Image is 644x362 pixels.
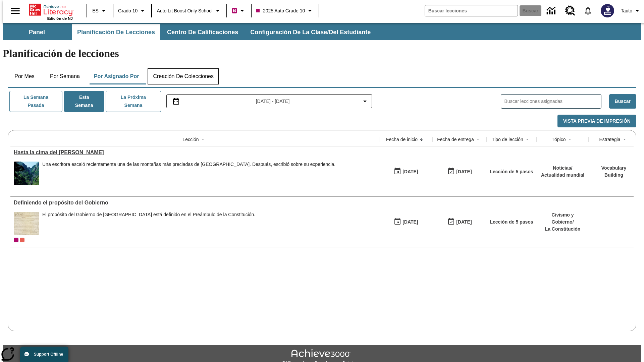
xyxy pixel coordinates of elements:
[229,5,249,17] button: Boost El color de la clase es rojo violeta. Cambiar el color de la clase.
[599,136,620,143] div: Estrategia
[47,16,73,20] span: Edición de NJ
[42,162,335,167] div: Una escritora escaló recientemente una de las montañas más preciadas de [GEOGRAPHIC_DATA]. Despué...
[540,212,585,226] p: Civismo y Gobierno /
[601,4,614,17] img: Avatar
[182,136,199,143] div: Lección
[445,165,474,178] button: 06/30/26: Último día en que podrá accederse la lección
[504,97,601,106] input: Buscar lecciones asignadas
[597,2,618,19] button: Escoja un nuevo avatar
[14,149,376,156] div: Hasta la cima del monte Tai
[402,218,418,226] div: [DATE]
[34,352,63,357] span: Support Offline
[8,68,41,84] button: Por mes
[621,135,629,143] button: Sort
[118,7,138,14] span: Grado 10
[456,168,472,176] div: [DATE]
[391,216,420,228] button: 07/01/25: Primer día en que estuvo disponible la lección
[29,3,73,16] a: Portada
[199,135,207,143] button: Sort
[148,68,219,84] button: Creación de colecciones
[437,136,474,143] div: Fecha de entrega
[490,219,533,226] p: Lección de 5 pasos
[20,347,68,362] button: Support Offline
[5,1,25,21] button: Abrir el menú lateral
[14,200,376,206] a: Definiendo el propósito del Gobierno , Lecciones
[566,135,574,143] button: Sort
[618,5,644,17] button: Perfil/Configuración
[254,5,317,17] button: Clase: 2025 Auto Grade 10, Selecciona una clase
[42,162,335,185] div: Una escritora escaló recientemente una de las montañas más preciadas de China. Después, escribió ...
[579,2,597,19] a: Notificaciones
[256,98,290,105] span: [DATE] - [DATE]
[561,2,579,20] a: Centro de recursos, Se abrirá en una pestaña nueva.
[14,149,376,156] a: Hasta la cima del monte Tai, Lecciones
[64,91,104,112] button: Esta semana
[361,97,369,105] svg: Collapse Date Range Filter
[14,162,39,185] img: 6000 escalones de piedra para escalar el Monte Tai en la campiña china
[89,68,145,84] button: Por asignado por
[233,6,236,15] span: B
[540,226,585,233] p: La Constitución
[72,24,160,40] button: Planificación de lecciones
[256,7,305,14] span: 2025 Auto Grade 10
[154,5,224,17] button: Escuela: Auto Lit Boost only School, Seleccione su escuela
[551,136,566,143] div: Tópico
[601,165,626,178] a: Vocabulary Building
[490,168,533,175] p: Lección de 5 pasos
[386,136,418,143] div: Fecha de inicio
[3,24,70,40] button: Panel
[42,212,255,235] div: El propósito del Gobierno de Estados Unidos está definido en el Preámbulo de la Constitución.
[621,7,632,14] span: Tauto
[391,165,420,178] button: 07/22/25: Primer día en que estuvo disponible la lección
[162,24,244,40] button: Centro de calificaciones
[456,218,472,226] div: [DATE]
[169,97,369,105] button: Seleccione el intervalo de fechas opción del menú
[609,94,636,109] button: Buscar
[3,23,641,40] div: Subbarra de navegación
[14,200,376,206] div: Definiendo el propósito del Gobierno
[245,24,376,40] button: Configuración de la clase/del estudiante
[45,68,85,84] button: Por semana
[425,5,518,16] input: Buscar campo
[157,7,213,14] span: Auto Lit Boost only School
[89,5,111,17] button: Lenguaje: ES, Selecciona un idioma
[402,168,418,176] div: [DATE]
[557,115,636,128] button: Vista previa de impresión
[92,7,99,14] span: ES
[3,24,377,40] div: Subbarra de navegación
[543,2,561,20] a: Centro de información
[9,91,62,112] button: La semana pasada
[445,216,474,228] button: 03/31/26: Último día en que podrá accederse la lección
[541,172,584,179] p: Actualidad mundial
[492,136,523,143] div: Tipo de lección
[115,5,149,17] button: Grado: Grado 10, Elige un grado
[523,135,531,143] button: Sort
[42,212,255,218] div: El propósito del Gobierno de [GEOGRAPHIC_DATA] está definido en el Preámbulo de la Constitución.
[418,135,426,143] button: Sort
[3,47,641,60] h1: Planificación de lecciones
[29,2,73,20] div: Portada
[14,238,18,242] div: Clase actual
[106,91,161,112] button: La próxima semana
[14,212,39,235] img: Este documento histórico, escrito en caligrafía sobre pergamino envejecido, es el Preámbulo de la...
[20,238,24,242] div: OL 2025 Auto Grade 11
[541,165,584,172] p: Noticias /
[474,135,482,143] button: Sort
